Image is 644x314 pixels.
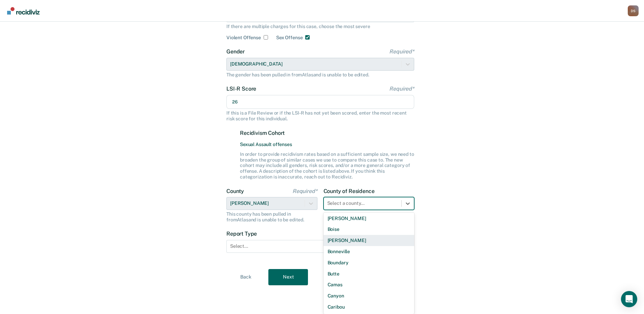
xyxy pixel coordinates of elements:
label: County [226,188,317,194]
label: LSI-R Score [226,86,414,92]
span: Sexual Assault offenses [240,142,414,147]
div: Boise [324,224,415,235]
div: In order to provide recidivism rates based on a sufficient sample size, we need to broaden the gr... [240,151,414,180]
button: Back [226,269,266,285]
div: The gender has been pulled in from Atlas and is unable to be edited. [226,72,414,78]
div: Boundary [324,257,415,268]
div: Open Intercom Messenger [621,291,637,307]
button: Next [268,269,308,285]
img: Recidiviz [7,7,40,15]
span: Required* [389,48,414,55]
span: Required* [389,86,414,92]
div: If there are multiple charges for this case, choose the most severe [226,24,414,29]
label: County of Residence [324,188,415,194]
div: D S [628,5,639,16]
div: Caribou [324,301,415,313]
div: This county has been pulled in from Atlas and is unable to be edited. [226,211,317,223]
div: [PERSON_NAME] [324,213,415,224]
label: Sex Offense [276,35,303,41]
div: Canyon [324,290,415,301]
span: Required* [292,188,317,194]
button: Profile dropdown button [628,5,639,16]
div: Butte [324,268,415,280]
label: Report Type [226,231,414,237]
div: If this is a File Review or if the LSI-R has not yet been scored, enter the most recent risk scor... [226,110,414,122]
div: [PERSON_NAME] [324,235,415,246]
div: Bonneville [324,246,415,257]
label: Gender [226,48,414,55]
label: Violent Offense [226,35,261,41]
div: Camas [324,279,415,290]
label: Recidivism Cohort [240,130,414,136]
